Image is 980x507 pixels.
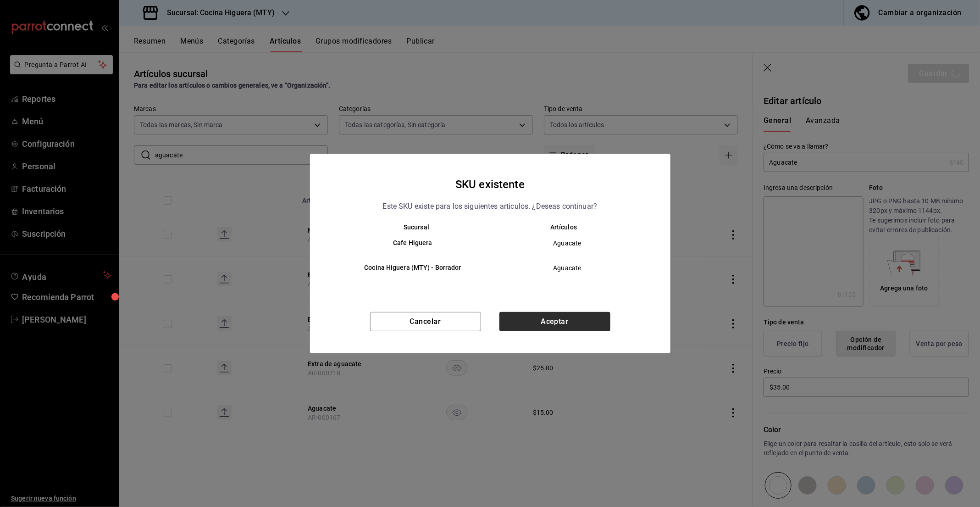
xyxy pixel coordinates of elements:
[498,239,637,248] span: Aguacate
[490,223,652,231] th: Artículos
[370,312,481,331] button: Cancelar
[328,223,490,231] th: Sucursal
[343,263,483,273] h6: Cocina Higuera (MTY) - Borrador
[343,238,483,248] h6: Cafe Higuera
[455,176,525,193] h4: SKU existente
[498,263,637,273] span: Aguacate
[499,312,610,331] button: Aceptar
[383,201,598,212] p: Este SKU existe para los siguientes articulos. ¿Deseas continuar?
